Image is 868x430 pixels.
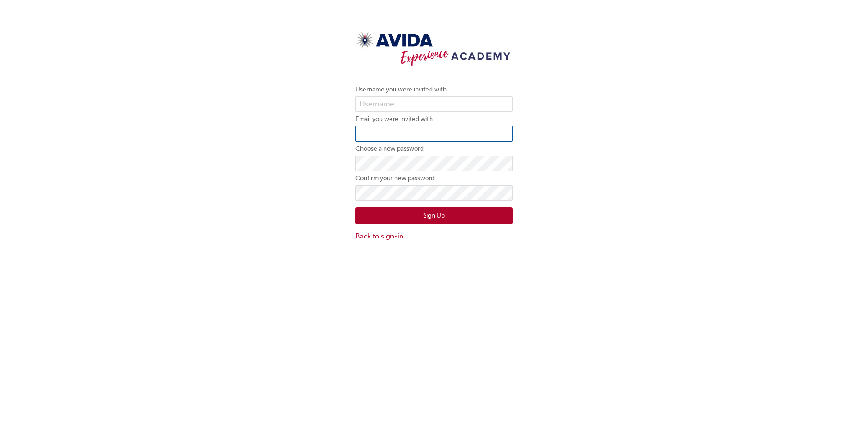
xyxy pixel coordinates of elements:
[355,96,513,112] input: Username
[355,143,513,154] label: Choose a new password
[355,114,513,125] label: Email you were invited with
[355,207,513,225] button: Sign Up
[355,27,513,71] img: Trak
[355,84,513,95] label: Username you were invited with
[355,173,513,184] label: Confirm your new password
[355,231,513,242] a: Back to sign-in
